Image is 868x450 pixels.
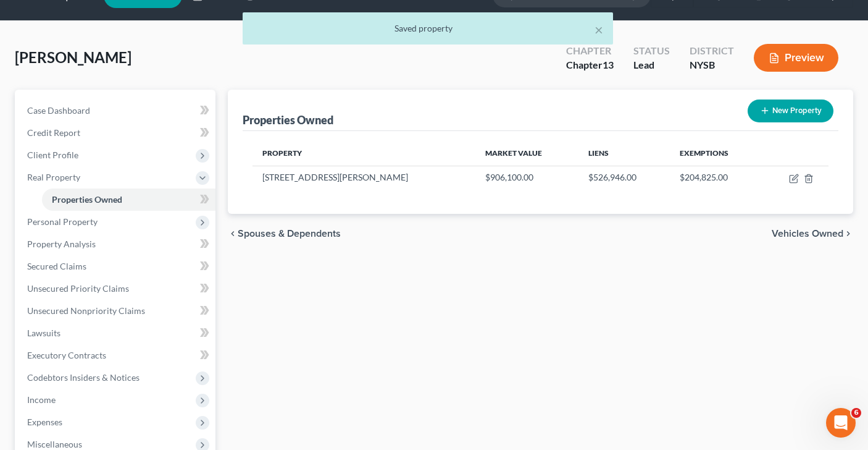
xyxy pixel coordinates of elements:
[27,150,78,160] span: Client Profile
[595,22,603,37] button: ×
[27,127,80,138] span: Credit Report
[42,189,215,211] a: Properties Owned
[17,122,215,144] a: Credit Report
[17,278,215,300] a: Unsecured Priority Claims
[603,59,614,70] span: 13
[27,283,129,294] span: Unsecured Priority Claims
[228,229,341,239] button: chevron_left Spouses & Dependents
[566,58,614,72] div: Chapter
[27,439,82,449] span: Miscellaneous
[243,112,333,127] div: Properties Owned
[690,58,734,72] div: NYSB
[27,394,56,405] span: Income
[27,172,80,182] span: Real Property
[27,239,96,249] span: Property Analysis
[17,100,215,122] a: Case Dashboard
[15,48,131,66] span: [PERSON_NAME]
[754,44,838,72] button: Preview
[52,194,122,205] span: Properties Owned
[670,141,762,166] th: Exemptions
[17,322,215,344] a: Lawsuits
[252,141,475,166] th: Property
[851,408,861,418] span: 6
[826,408,856,438] iframe: Intercom live chat
[228,229,238,239] i: chevron_left
[670,166,762,189] td: $204,825.00
[252,166,475,189] td: [STREET_ADDRESS][PERSON_NAME]
[578,141,670,166] th: Liens
[690,44,734,58] div: District
[475,166,578,189] td: $906,100.00
[578,166,670,189] td: $526,946.00
[27,328,61,338] span: Lawsuits
[252,22,603,35] div: Saved property
[27,350,106,360] span: Executory Contracts
[633,44,670,58] div: Status
[843,229,853,239] i: chevron_right
[475,141,578,166] th: Market Value
[27,372,140,383] span: Codebtors Insiders & Notices
[238,229,341,239] span: Spouses & Dependents
[17,344,215,367] a: Executory Contracts
[27,216,98,227] span: Personal Property
[566,44,614,58] div: Chapter
[748,100,833,122] button: New Property
[27,261,86,271] span: Secured Claims
[27,417,62,427] span: Expenses
[772,229,843,239] span: Vehicles Owned
[633,58,670,72] div: Lead
[27,105,90,116] span: Case Dashboard
[772,229,853,239] button: Vehicles Owned chevron_right
[17,233,215,255] a: Property Analysis
[27,305,145,316] span: Unsecured Nonpriority Claims
[17,300,215,322] a: Unsecured Nonpriority Claims
[17,255,215,278] a: Secured Claims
